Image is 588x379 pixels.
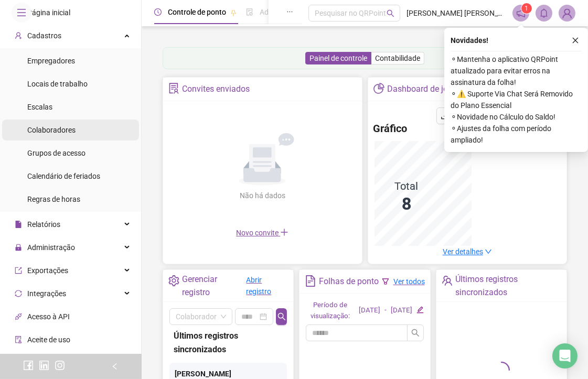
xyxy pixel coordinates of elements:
[182,273,246,299] div: Gerenciar registro
[387,80,469,98] div: Dashboard de jornada
[384,305,387,316] div: -
[111,363,119,370] span: left
[451,123,582,146] span: ⚬ Ajustes da folha com período ampliado!
[27,172,100,180] span: Calendário de feriados
[319,273,379,290] div: Folhas de ponto
[15,336,22,343] span: audit
[214,190,311,201] div: Não há dados
[39,360,49,371] span: linkedin
[246,8,253,16] span: file-done
[451,53,582,88] span: ⚬ Mantenha o aplicativo QRPoint atualizado para evitar erros na assinatura da folha!
[55,360,65,371] span: instagram
[451,88,582,111] span: ⚬ ⚠️ Suporte Via Chat Será Removido do Plano Essencial
[236,229,288,237] span: Novo convite
[182,80,250,98] div: Convites enviados
[391,305,412,316] div: [DATE]
[260,8,314,16] span: Admissão digital
[168,8,226,16] span: Controle de ponto
[230,9,237,16] span: pushpin
[27,126,76,134] span: Colaboradores
[393,277,425,286] a: Ver todos
[305,275,316,286] span: file-text
[280,228,288,236] span: plus
[15,313,22,320] span: api
[27,103,52,111] span: Escalas
[493,362,510,378] span: loading
[168,275,179,286] span: setting
[521,3,532,14] sup: 1
[27,8,70,17] span: Página inicial
[27,195,80,203] span: Regras de horas
[27,149,85,157] span: Grupos de acesso
[359,305,380,316] div: [DATE]
[306,300,355,322] div: Período de visualização:
[407,7,506,19] span: [PERSON_NAME] [PERSON_NAME] - RESFRIAR PRIME SERVICOS E INSTALACOES LTDA
[27,80,88,88] span: Locais de trabalho
[27,31,61,40] span: Cadastros
[382,278,389,285] span: filter
[23,360,34,371] span: facebook
[15,267,22,274] span: export
[525,5,529,12] span: 1
[168,83,179,94] span: solution
[27,312,70,321] span: Acesso à API
[443,247,483,256] span: Ver detalhes
[17,8,26,17] span: menu
[27,266,68,275] span: Exportações
[174,329,283,355] div: Últimos registros sincronizados
[516,8,526,18] span: notification
[373,121,408,136] h4: Gráfico
[442,275,453,286] span: team
[411,329,420,337] span: search
[15,32,22,39] span: user-add
[441,112,449,120] span: download
[375,54,420,62] span: Contabilidade
[27,57,75,65] span: Empregadores
[416,306,423,313] span: edit
[15,221,22,228] span: file
[451,35,488,46] span: Novidades !
[277,312,286,321] span: search
[15,244,22,251] span: lock
[373,83,384,94] span: pie-chart
[552,343,578,369] div: Open Intercom Messenger
[309,54,367,62] span: Painel de controle
[451,111,582,123] span: ⚬ Novidade no Cálculo do Saldo!
[27,243,75,252] span: Administração
[443,247,492,256] a: Ver detalhes down
[559,5,575,21] img: 79609
[387,9,394,17] span: search
[286,8,293,15] span: ellipsis
[246,276,271,296] a: Abrir registro
[539,8,549,18] span: bell
[27,335,70,344] span: Aceite de uso
[27,289,66,298] span: Integrações
[27,220,60,229] span: Relatórios
[154,8,162,16] span: clock-circle
[572,37,579,44] span: close
[455,273,561,299] div: Últimos registros sincronizados
[485,248,492,255] span: down
[15,290,22,297] span: sync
